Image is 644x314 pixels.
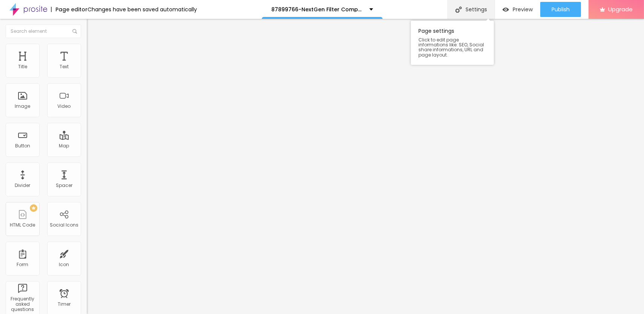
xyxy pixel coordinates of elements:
[51,7,88,12] div: Page editor
[455,6,462,13] img: Icone
[418,37,486,57] span: Click to edit page informations like: SEO, Social share informations, URL and page layout.
[59,143,69,149] div: Map
[495,2,540,17] button: Preview
[10,222,35,228] div: HTML Code
[56,183,72,188] div: Spacer
[271,7,364,12] p: 87899766-NextGen Filter Company
[411,21,494,65] div: Page settings
[540,2,581,17] button: Publish
[17,262,29,267] div: Form
[72,29,77,34] img: Icone
[15,183,31,188] div: Divider
[513,6,533,12] span: Preview
[58,104,71,109] div: Video
[8,296,37,312] div: Frequently asked questions
[608,6,633,12] span: Upgrade
[552,6,570,12] span: Publish
[18,64,27,69] div: Title
[50,222,78,228] div: Social Icons
[6,25,81,38] input: Search element
[15,143,30,149] div: Button
[503,6,509,13] img: view-1.svg
[15,104,31,109] div: Image
[88,7,197,12] div: Changes have been saved automatically
[58,302,71,307] div: Timer
[60,64,69,69] div: Text
[59,262,69,267] div: Icon
[87,19,644,314] iframe: Editor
